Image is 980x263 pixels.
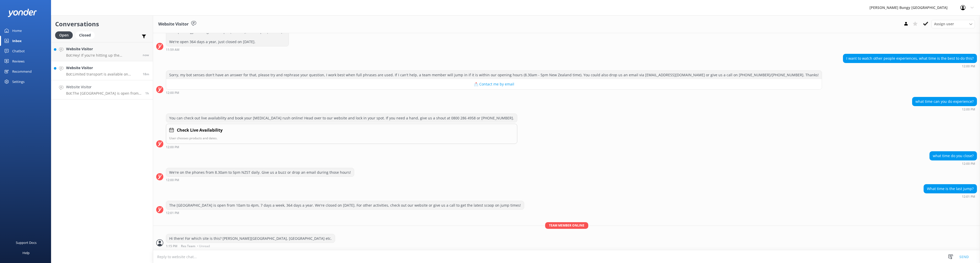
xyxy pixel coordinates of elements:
[924,184,977,193] div: What time is the last jump?
[962,195,975,198] strong: 12:01 PM
[8,9,37,17] img: yonder-white-logo.png
[55,32,75,38] a: Open
[166,234,335,243] div: Hi there! For which site is this? [PERSON_NAME][GEOGRAPHIC_DATA], [GEOGRAPHIC_DATA] etc.
[66,91,141,96] p: Bot: The [GEOGRAPHIC_DATA] is open from 10am to 4pm, 7 days a week, 364 days a year. We're closed...
[51,80,153,99] a: Website VisitorBot:The [GEOGRAPHIC_DATA] is open from 10am to 4pm, 7 days a week, 364 days a year...
[12,26,22,36] div: Home
[166,178,354,182] div: Sep 07 2025 12:00pm (UTC +12:00) Pacific/Auckland
[843,64,977,68] div: Sep 07 2025 12:00pm (UTC +12:00) Pacific/Auckland
[169,136,514,141] p: User chooses products and dates.
[158,21,189,28] h3: Website Visitor
[912,97,977,106] div: what time can you do experience?
[166,48,179,51] strong: 11:59 AM
[166,91,179,94] strong: 12:00 PM
[166,146,179,149] strong: 12:00 PM
[12,56,24,66] div: Reviews
[166,91,822,94] div: Sep 07 2025 12:00pm (UTC +12:00) Pacific/Auckland
[12,36,22,46] div: Inbox
[143,53,149,57] span: Sep 07 2025 01:14pm (UTC +12:00) Pacific/Auckland
[75,31,95,39] div: Closed
[166,114,517,122] div: You can check out live availability and book your [MEDICAL_DATA] rush online! Head over to our we...
[166,71,822,79] div: Sorry, my bot senses don't have an answer for that, please try and rephrase your question, I work...
[962,108,975,111] strong: 12:00 PM
[66,46,139,52] h4: Website Visitor
[181,245,195,248] span: Res Team
[166,79,822,89] button: 📩 Contact me by email
[55,31,73,39] div: Open
[51,42,153,61] a: Website VisitorBot:Hey! If you're hitting up the [PERSON_NAME] and driving yourself, give it 1.5 ...
[924,195,977,198] div: Sep 07 2025 12:01pm (UTC +12:00) Pacific/Auckland
[66,53,139,58] p: Bot: Hey! If you're hitting up the [PERSON_NAME] and driving yourself, give it 1.5 hours. If you'...
[66,65,139,71] h4: Website Visitor
[143,72,149,76] span: Sep 07 2025 12:56pm (UTC +12:00) Pacific/Auckland
[166,201,524,210] div: The [GEOGRAPHIC_DATA] is open from 10am to 4pm, 7 days a week, 364 days a year. We're closed on [...
[929,162,977,165] div: Sep 07 2025 12:00pm (UTC +12:00) Pacific/Auckland
[145,91,149,95] span: Sep 07 2025 12:01pm (UTC +12:00) Pacific/Auckland
[166,168,354,177] div: We're on the phones from 8.30am to 5pm NZST daily. Give us a buzz or drop an email during those h...
[962,65,975,68] strong: 12:00 PM
[934,21,954,27] span: Assign user
[177,127,223,134] h4: Check Live Availability
[16,237,36,248] div: Support Docs
[166,244,335,248] div: Sep 07 2025 01:15pm (UTC +12:00) Pacific/Auckland
[166,211,179,215] strong: 12:01 PM
[166,145,517,149] div: Sep 07 2025 12:00pm (UTC +12:00) Pacific/Auckland
[166,179,179,182] strong: 12:00 PM
[166,48,289,51] div: Sep 07 2025 11:59am (UTC +12:00) Pacific/Auckland
[51,61,153,80] a: Website VisitorBot:Limited transport is available on select days for the [GEOGRAPHIC_DATA]. If yo...
[12,77,24,87] div: Settings
[55,19,149,29] h2: Conversations
[962,162,975,165] strong: 12:00 PM
[197,245,210,248] span: • Unread
[932,20,975,28] div: Assign User
[66,72,139,77] p: Bot: Limited transport is available on select days for the [GEOGRAPHIC_DATA]. If you’ve booked, g...
[545,222,588,229] span: Team member online
[843,54,977,63] div: I want to watch other people experiences, what time is the best to do this?
[75,32,97,38] a: Closed
[166,211,524,215] div: Sep 07 2025 12:01pm (UTC +12:00) Pacific/Auckland
[166,245,177,248] strong: 1:15 PM
[912,107,977,111] div: Sep 07 2025 12:00pm (UTC +12:00) Pacific/Auckland
[66,84,141,90] h4: Website Visitor
[12,66,32,77] div: Recommend
[930,152,977,160] div: what time do you close?
[22,248,30,258] div: Help
[12,46,25,56] div: Chatbot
